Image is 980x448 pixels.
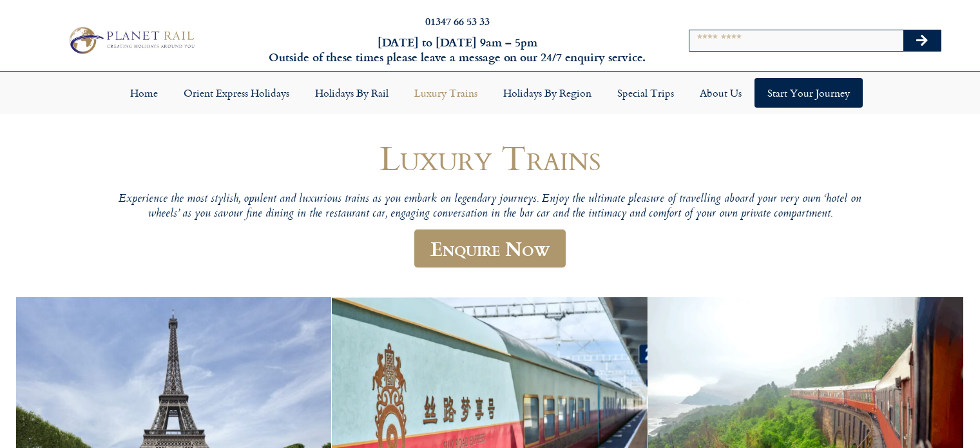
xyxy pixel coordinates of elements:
[425,14,490,28] a: 01347 66 53 33
[302,78,401,108] a: Holidays by Rail
[754,78,863,108] a: Start your Journey
[401,78,490,108] a: Luxury Trains
[117,78,171,108] a: Home
[903,30,941,51] button: Search
[104,192,877,222] p: Experience the most stylish, opulent and luxurious trains as you embark on legendary journeys. En...
[604,78,687,108] a: Special Trips
[490,78,604,108] a: Holidays by Region
[171,78,302,108] a: Orient Express Holidays
[6,78,974,108] nav: Menu
[104,139,877,177] h1: Luxury Trains
[414,229,566,268] a: Enquire Now
[265,35,650,65] h6: [DATE] to [DATE] 9am – 5pm Outside of these times please leave a message on our 24/7 enquiry serv...
[687,78,754,108] a: About Us
[64,24,198,57] img: Planet Rail Train Holidays Logo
